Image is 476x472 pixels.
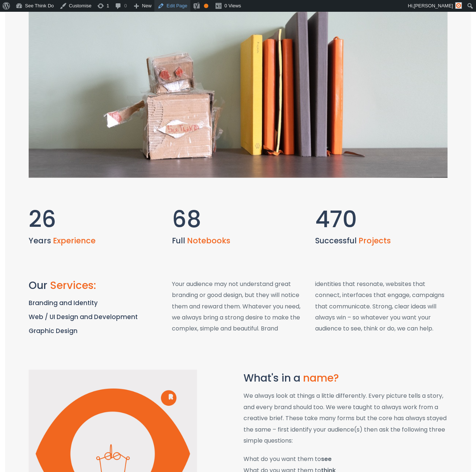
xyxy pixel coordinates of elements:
h3: 470 [315,207,357,232]
h3: 26 [29,207,56,232]
span: Our [29,278,47,292]
span: What's [244,371,279,385]
h4: Successful Projects [315,236,447,245]
span: Experience [53,235,95,246]
h3: 68 [172,207,201,232]
h2: Our Services: [29,280,161,291]
strong: see [321,454,332,463]
span: Full [172,235,185,246]
li: Graphic Design [29,326,161,335]
h4: Years Experience [29,236,161,245]
span: a [293,371,300,385]
li: Web / UI Design and Development [29,312,161,321]
span: in [281,371,291,385]
span: Years [29,235,51,246]
p: We always look at things a little differently. Every picture tells a story, and every brand shoul... [244,390,447,446]
span: Projects [358,235,391,246]
span: Notebooks [187,235,230,246]
li: Branding and Identity [29,298,161,307]
span: Services: [50,278,96,292]
span: name? [303,371,339,385]
div: OK [204,4,208,8]
h2: What's in a name? [244,372,447,384]
span: [PERSON_NAME] [414,3,453,8]
span: Successful [315,235,357,246]
h4: Full Notebooks [172,236,304,245]
p: Your audience may not understand great branding or good design, but they will notice them and rew... [172,278,447,334]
